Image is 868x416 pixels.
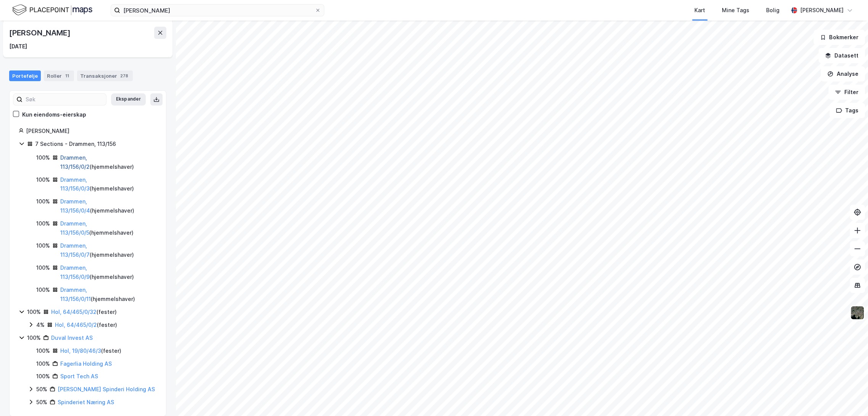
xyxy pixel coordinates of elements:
[818,48,865,63] button: Datasett
[60,220,89,236] a: Drammen, 113/156/0/5
[694,6,705,15] div: Kart
[77,70,133,81] div: Transaksjoner
[60,154,90,170] a: Drammen, 113/156/0/2
[830,379,868,416] iframe: Chat Widget
[36,346,50,355] div: 100%
[60,360,112,367] a: Fagerlia Holding AS
[821,66,865,82] button: Analyse
[55,320,117,330] div: ( fester )
[55,322,97,328] a: Hol, 64/465/0/2
[9,42,27,51] div: [DATE]
[60,263,157,282] div: ( hjemmelshaver )
[58,399,114,405] a: Spinderiet Næring AS
[51,307,117,317] div: ( fester )
[36,398,47,407] div: 50%
[60,197,157,215] div: ( hjemmelshaver )
[60,264,90,280] a: Drammen, 113/156/0/9
[22,110,86,119] div: Kun eiendoms-eierskap
[60,347,101,354] a: Hol, 19/80/46/3
[27,307,41,317] div: 100%
[51,334,93,341] a: Duval Invest AS
[120,5,315,16] input: Søk på adresse, matrikkel, gårdeiere, leietakere eller personer
[830,379,868,416] div: Kontrollprogram for chat
[36,197,50,206] div: 100%
[26,126,157,136] div: [PERSON_NAME]
[36,241,50,250] div: 100%
[12,3,92,17] img: logo.f888ab2527a4732fd821a326f86c7f29.svg
[766,6,779,15] div: Bolig
[60,286,91,302] a: Drammen, 113/156/0/11
[850,306,865,320] img: 9k=
[36,153,50,162] div: 100%
[111,93,146,106] button: Ekspander
[60,176,90,192] a: Drammen, 113/156/0/3
[44,70,74,81] div: Roller
[60,285,157,304] div: ( hjemmelshaver )
[60,373,98,379] a: Sport Tech AS
[829,103,865,118] button: Tags
[60,198,90,214] a: Drammen, 113/156/0/4
[51,309,97,315] a: Hol, 64/465/0/32
[63,72,71,80] div: 11
[9,27,72,39] div: [PERSON_NAME]
[828,85,865,100] button: Filter
[27,333,41,342] div: 100%
[119,72,130,80] div: 278
[36,219,50,228] div: 100%
[60,242,90,258] a: Drammen, 113/156/0/7
[36,263,50,272] div: 100%
[813,30,865,45] button: Bokmerker
[36,175,50,184] div: 100%
[36,385,47,394] div: 50%
[60,175,157,194] div: ( hjemmelshaver )
[60,346,121,355] div: ( fester )
[36,320,45,330] div: 4%
[60,241,157,259] div: ( hjemmelshaver )
[35,139,116,149] div: 7 Sections - Drammen, 113/156
[60,153,157,171] div: ( hjemmelshaver )
[23,94,106,105] input: Søk
[36,359,50,368] div: 100%
[36,372,50,381] div: 100%
[800,6,844,15] div: [PERSON_NAME]
[9,70,41,81] div: Portefølje
[60,219,157,237] div: ( hjemmelshaver )
[58,386,155,392] a: [PERSON_NAME] Spinderi Holding AS
[36,285,50,294] div: 100%
[722,6,749,15] div: Mine Tags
